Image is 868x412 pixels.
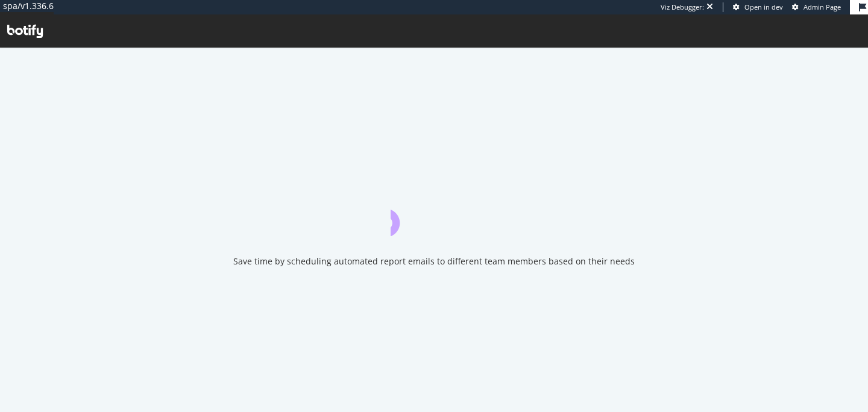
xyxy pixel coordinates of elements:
[661,2,704,12] div: Viz Debugger:
[744,2,783,11] span: Open in dev
[792,2,841,12] a: Admin Page
[804,2,841,11] span: Admin Page
[391,193,477,236] div: animation
[733,2,783,12] a: Open in dev
[233,255,635,267] div: Save time by scheduling automated report emails to different team members based on their needs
